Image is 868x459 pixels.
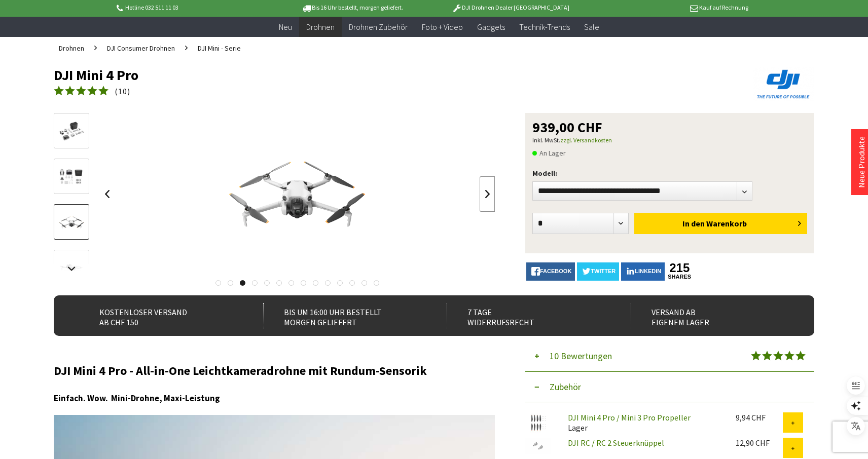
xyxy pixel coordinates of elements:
a: Sale [577,17,606,37]
span: In den [682,218,705,228]
h3: Einfach. Wow. Mini-Drohne, Maxi-Leistung [54,392,495,405]
span: Neu [279,22,292,32]
span: DJI Mini - Serie [198,44,241,53]
img: Vorschau: DJI Mini 4 Pro [57,120,86,143]
a: DJI RC / RC 2 Steuerknüppel [568,438,664,448]
a: twitter [577,262,619,281]
span: Sale [584,22,599,32]
span: twitter [591,268,616,274]
span: Technik-Trends [519,22,570,32]
span: Drohnen Zubehör [349,22,408,32]
div: 9,94 CHF [736,412,783,423]
button: 10 Bewertungen [525,341,814,372]
a: 215 [667,262,692,274]
a: shares [667,274,692,280]
a: LinkedIn [621,262,665,281]
a: Gadgets [470,17,512,37]
a: Neue Produkte [856,136,866,188]
p: Modell: [532,167,807,179]
span: Drohnen [306,22,335,32]
div: 7 Tage Widerrufsrecht [447,303,608,328]
h1: DJI Mini 4 Pro [54,67,662,83]
div: 12,90 CHF [736,438,783,448]
span: Gadgets [477,22,505,32]
span: LinkedIn [635,268,661,274]
img: DJI RC / RC 2 Steuerknüppel [525,438,551,454]
span: 10 [118,86,127,96]
p: Bis 16 Uhr bestellt, morgen geliefert. [273,2,431,14]
a: Technik-Trends [512,17,577,37]
img: DJI [753,67,814,101]
div: Lager [560,412,728,433]
a: Foto + Video [415,17,470,37]
a: (10) [54,85,130,98]
a: Drohnen Zubehör [342,17,415,37]
button: In den Warenkorb [634,213,807,234]
a: Drohnen [299,17,342,37]
p: Hotline 032 511 11 03 [115,2,273,14]
span: An Lager [532,147,566,159]
h2: DJI Mini 4 Pro - All-in-One Leichtkameradrohne mit Rundum-Sensorik [54,364,495,377]
span: ( ) [115,86,130,96]
a: Neu [272,17,299,37]
div: Kostenloser Versand ab CHF 150 [79,303,241,328]
img: DJI Mini 4 Pro / Mini 3 Pro Propeller [525,412,551,433]
div: Versand ab eigenem Lager [631,303,792,328]
span: Foto + Video [422,22,463,32]
p: Kauf auf Rechnung [590,2,748,14]
a: DJI Mini 4 Pro / Mini 3 Pro Propeller [568,412,691,423]
a: DJI Consumer Drohnen [102,37,180,59]
span: Drohnen [59,44,84,53]
a: facebook [526,262,575,281]
a: zzgl. Versandkosten [560,136,612,144]
button: Zubehör [525,372,814,402]
a: Drohnen [54,37,89,59]
span: Warenkorb [706,218,747,228]
p: inkl. MwSt. [532,134,807,146]
span: 939,00 CHF [532,120,602,134]
span: facebook [540,268,571,274]
div: Bis um 16:00 Uhr bestellt Morgen geliefert [263,303,425,328]
a: DJI Mini - Serie [193,37,246,59]
p: DJI Drohnen Dealer [GEOGRAPHIC_DATA] [431,2,590,14]
span: DJI Consumer Drohnen [107,44,175,53]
